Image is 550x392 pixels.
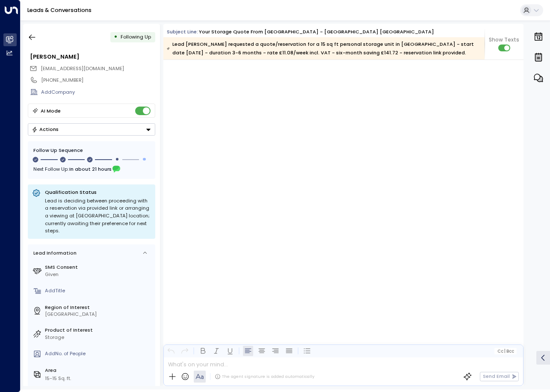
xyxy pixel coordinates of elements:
[45,375,71,382] div: 15-15 Sq. ft.
[494,348,517,354] button: Cc|Bcc
[41,65,124,72] span: [EMAIL_ADDRESS][DOMAIN_NAME]
[28,123,155,136] div: Button group with a nested menu
[167,40,480,57] div: Lead [PERSON_NAME] requested a quote/reservation for a 15 sq ft personal storage unit in [GEOGRAP...
[114,31,118,43] div: •
[121,33,151,40] span: Following Up
[69,164,112,174] span: In about 21 hours
[166,346,176,356] button: Undo
[199,28,434,36] div: Your storage quote from [GEOGRAPHIC_DATA] - [GEOGRAPHIC_DATA] [GEOGRAPHIC_DATA]
[45,367,152,374] label: Area
[45,311,152,318] div: [GEOGRAPHIC_DATA]
[45,189,151,196] p: Qualification Status
[30,53,155,61] div: [PERSON_NAME]
[33,164,150,174] div: Next Follow Up:
[31,249,77,257] div: Lead Information
[45,304,152,311] label: Region of Interest
[215,374,314,380] div: The agent signature is added automatically
[504,349,506,353] span: |
[45,264,152,271] label: SMS Consent
[180,346,190,356] button: Redo
[489,36,519,44] span: Show Texts
[45,271,152,278] div: Given
[27,6,92,14] a: Leads & Conversations
[45,197,151,235] div: Lead is deciding between proceeding with a reservation via provided link or arranging a viewing a...
[45,334,152,341] div: Storage
[32,126,59,132] div: Actions
[41,89,155,96] div: AddCompany
[497,349,514,353] span: Cc Bcc
[41,77,155,84] div: [PHONE_NUMBER]
[45,287,152,294] div: AddTitle
[45,350,152,357] div: AddNo. of People
[45,327,152,334] label: Product of Interest
[41,107,61,115] div: AI Mode
[28,123,155,136] button: Actions
[167,28,198,35] span: Subject Line:
[33,147,150,154] div: Follow Up Sequence
[41,65,124,72] span: slf@fastmail.com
